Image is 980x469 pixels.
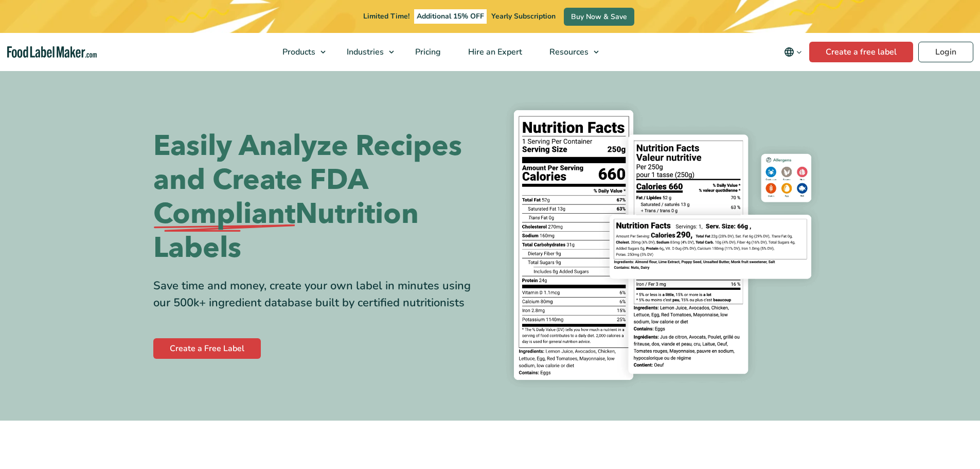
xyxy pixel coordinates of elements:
[809,42,913,62] a: Create a free label
[269,33,331,71] a: Products
[414,9,487,24] span: Additional 15% OFF
[344,46,385,58] span: Industries
[279,46,316,58] span: Products
[465,46,523,58] span: Hire an Expert
[363,11,409,21] span: Limited Time!
[455,33,533,71] a: Hire an Expert
[153,129,483,265] h1: Easily Analyze Recipes and Create FDA Nutrition Labels
[7,46,97,58] a: Food Label Maker homepage
[491,11,556,21] span: Yearly Subscription
[564,8,634,26] a: Buy Now & Save
[918,42,973,62] a: Login
[153,197,295,231] span: Compliant
[402,33,452,71] a: Pricing
[153,277,483,311] div: Save time and money, create your own label in minutes using our 500k+ ingredient database built b...
[333,33,399,71] a: Industries
[412,46,442,58] span: Pricing
[777,42,809,62] button: Change language
[546,46,590,58] span: Resources
[536,33,604,71] a: Resources
[153,338,261,359] a: Create a Free Label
